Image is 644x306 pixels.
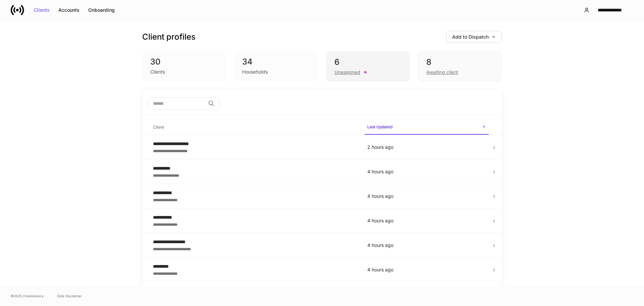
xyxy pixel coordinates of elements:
div: Onboarding [88,8,115,12]
p: 4 hours ago [367,242,486,249]
h6: Client [153,124,164,130]
div: 30 [150,56,218,67]
p: 4 hours ago [367,168,486,175]
h6: Last Updated [367,124,392,130]
a: Data Disclaimer [57,293,82,299]
p: 4 hours ago [367,266,486,273]
div: 8 [426,57,493,68]
div: Awaiting client [426,69,458,76]
div: 6Unassigned [326,51,410,81]
p: 2 hours ago [367,144,486,150]
div: 8Awaiting client [418,51,502,81]
button: Onboarding [84,5,119,15]
h3: Client profiles [142,32,196,42]
div: Clients [34,8,50,12]
div: Unassigned [334,69,360,76]
button: Clients [30,5,54,15]
button: Add to Dispatch [446,31,502,43]
div: 6 [334,57,401,68]
div: Add to Dispatch [452,35,496,39]
div: Households [242,69,268,75]
span: © 2025 OneAdvisory [11,293,44,299]
div: Accounts [58,8,79,12]
button: Accounts [54,5,84,15]
p: 4 hours ago [367,217,486,224]
div: 34 [242,56,310,67]
p: 4 hours ago [367,193,486,200]
span: Client [150,121,359,134]
div: Clients [150,69,165,75]
span: Last Updated [365,120,489,135]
